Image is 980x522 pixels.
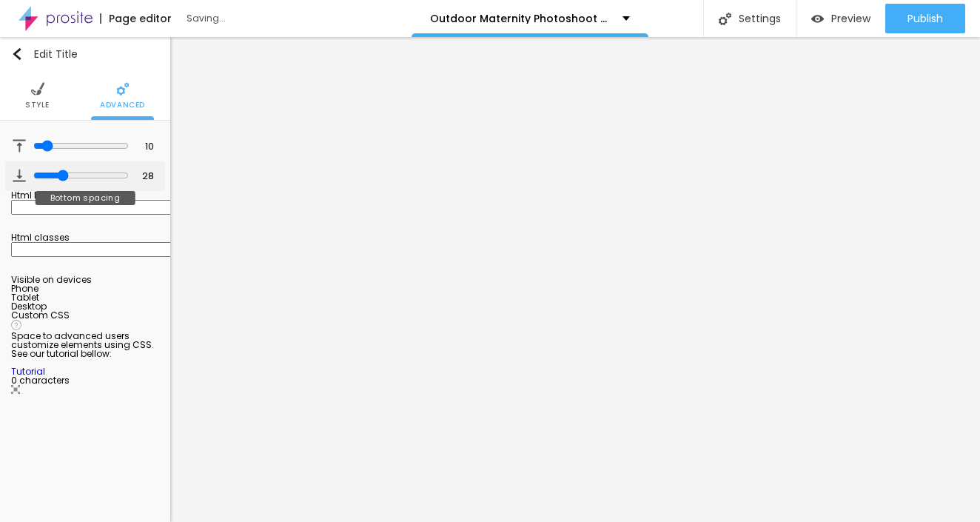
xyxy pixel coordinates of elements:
[907,13,943,24] span: Publish
[11,275,159,284] div: Visible on devices
[11,311,159,320] div: Custom CSS
[430,13,611,24] p: Outdoor Maternity Photoshoot Proposal
[11,48,78,60] div: Edit Title
[187,14,357,23] div: Saving...
[11,365,45,378] a: Tutorial
[885,4,965,33] button: Publish
[11,385,20,394] img: Icone
[796,4,885,33] button: Preview
[811,13,824,25] img: view-1.svg
[13,169,26,182] img: Icone
[11,332,159,376] div: Space to advanced users customize elements using CSS. See our tutorial bellow:
[11,233,159,242] div: Html classes
[25,101,50,109] span: Style
[116,82,130,96] img: Icone
[100,101,145,109] span: Advanced
[11,282,38,295] span: Phone
[31,82,44,96] img: Icone
[11,320,21,330] img: Icone
[11,291,39,304] span: Tablet
[831,13,870,24] span: Preview
[719,13,731,25] img: Icone
[11,48,23,60] img: Icone
[170,37,980,522] iframe: Editor
[100,13,172,24] div: Page editor
[13,139,26,153] img: Icone
[11,300,47,312] span: Desktop
[11,191,159,200] div: Html ID
[11,376,159,395] div: 0 characters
